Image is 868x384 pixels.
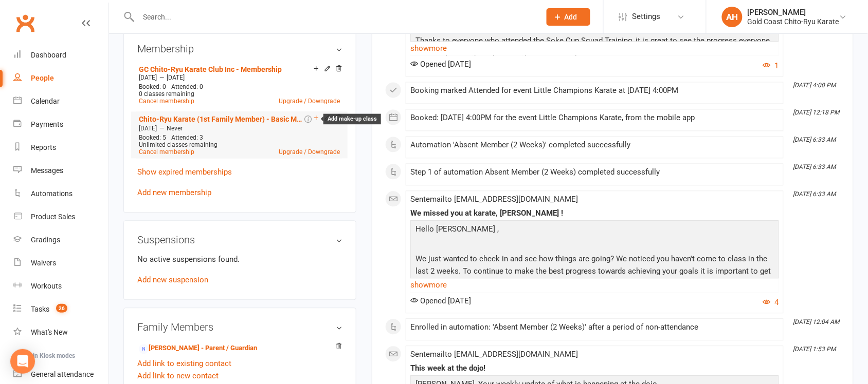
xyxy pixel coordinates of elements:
[31,189,73,198] div: Automations
[410,195,578,204] span: Sent email to [EMAIL_ADDRESS][DOMAIN_NAME]
[137,235,342,246] h3: Suspensions
[31,236,60,244] div: Gradings
[793,191,836,198] i: [DATE] 6:33 AM
[410,42,779,56] a: show more
[323,114,381,125] div: Add make-up class
[13,298,109,321] a: Tasks 26
[139,343,257,354] a: [PERSON_NAME] - Parent / Guardian
[748,17,839,26] div: Gold Coast Chito-Ryu Karate
[139,142,218,149] span: Unlimited classes remaining
[137,370,219,382] a: Add link to new contact
[139,125,157,132] span: [DATE]
[139,74,157,82] span: [DATE]
[10,349,35,374] div: Open Intercom Messenger
[13,275,109,298] a: Workouts
[137,322,342,333] h3: Family Members
[13,136,109,159] a: Reports
[31,282,62,290] div: Workouts
[410,278,779,293] a: show more
[139,135,166,142] span: Booked: 5
[136,125,342,133] div: —
[167,74,185,82] span: [DATE]
[410,297,471,306] span: Opened [DATE]
[139,91,194,98] span: 0 classes remaining
[748,8,839,17] div: [PERSON_NAME]
[31,259,56,267] div: Waivers
[13,321,109,344] a: What's New
[31,370,94,378] div: General attendance
[139,66,282,74] a: GC Chito-Ryu Karate Club Inc - Membership
[793,319,840,326] i: [DATE] 12:04 AM
[410,350,578,359] span: Sent email to [EMAIL_ADDRESS][DOMAIN_NAME]
[410,168,779,177] div: Step 1 of automation Absent Member (2 Weeks) completed successfully
[137,188,211,198] a: Add new membership
[763,297,779,309] button: 4
[13,252,109,275] a: Waivers
[31,213,75,221] div: Product Sales
[410,60,471,69] span: Opened [DATE]
[13,44,109,67] a: Dashboard
[410,364,779,373] div: This week at the dojo!
[56,304,67,313] span: 26
[137,254,342,266] p: No active suspensions found.
[410,209,779,218] div: We missed you at karate, [PERSON_NAME] !
[279,98,340,105] a: Upgrade / Downgrade
[13,182,109,205] a: Automations
[413,35,776,62] p: Thanks to everyone who attended the Soke Cup Squad Training, it is great to see the progress ever...
[793,164,836,171] i: [DATE] 6:33 AM
[13,90,109,113] a: Calendar
[410,114,779,123] div: Booked: [DATE] 4:00PM for the event Little Champions Karate, from the mobile app
[139,116,302,124] a: Chito-Ryu Karate (1st Family Member) - Basic Membership (1 Class per Week) - Fortnightly Payment
[632,5,661,28] span: Settings
[793,82,836,89] i: [DATE] 4:00 PM
[31,143,56,151] div: Reports
[722,7,743,27] div: AH
[31,305,49,313] div: Tasks
[31,51,66,59] div: Dashboard
[279,149,340,156] a: Upgrade / Downgrade
[793,137,836,144] i: [DATE] 6:33 AM
[410,141,779,150] div: Automation 'Absent Member (2 Weeks)' completed successfully
[137,44,342,55] h3: Membership
[167,125,183,132] span: Never
[31,120,63,128] div: Payments
[413,223,776,238] p: Hello [PERSON_NAME] ,
[171,135,203,142] span: Attended: 3
[135,10,533,24] input: Search...
[13,113,109,136] a: Payments
[763,60,779,72] button: 1
[13,228,109,252] a: Gradings
[793,346,836,353] i: [DATE] 1:53 PM
[565,13,577,21] span: Add
[13,205,109,228] a: Product Sales
[171,84,203,91] span: Attended: 0
[31,97,60,105] div: Calendar
[139,84,166,91] span: Booked: 0
[413,253,776,293] p: We just wanted to check in and see how things are going? We noticed you haven't come to class in ...
[139,149,194,156] a: Cancel membership
[139,98,194,105] a: Cancel membership
[137,168,232,177] a: Show expired memberships
[31,74,54,82] div: People
[12,10,38,36] a: Clubworx
[410,323,779,332] div: Enrolled in automation: 'Absent Member (2 Weeks)' after a period of non-attendance
[31,328,68,336] div: What's New
[547,8,590,26] button: Add
[13,67,109,90] a: People
[31,166,63,175] div: Messages
[137,358,231,370] a: Add link to existing contact
[136,74,342,82] div: —
[410,87,779,95] div: Booking marked Attended for event Little Champions Karate at [DATE] 4:00PM
[137,276,208,285] a: Add new suspension
[793,109,840,117] i: [DATE] 12:18 PM
[13,159,109,182] a: Messages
